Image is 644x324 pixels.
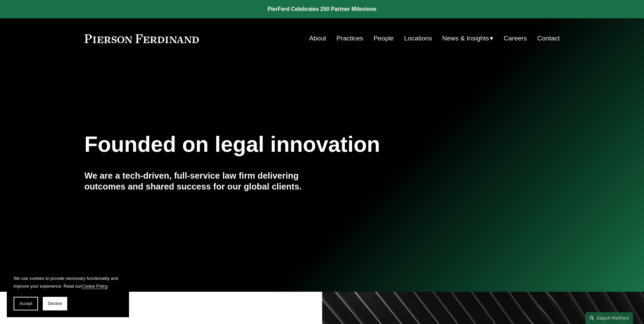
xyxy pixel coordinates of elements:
[19,301,32,306] span: Accept
[43,297,67,310] button: Decline
[14,297,38,310] button: Accept
[404,32,432,45] a: Locations
[48,301,62,306] span: Decline
[537,32,559,45] a: Contact
[504,32,527,45] a: Careers
[373,32,394,45] a: People
[442,32,494,45] a: folder dropdown
[7,268,129,317] section: Cookie banner
[586,312,633,324] a: Search this site
[336,32,363,45] a: Practices
[442,33,489,44] span: News & Insights
[81,284,108,289] a: Cookie Policy
[85,132,481,157] h1: Founded on legal innovation
[14,274,122,290] p: We use cookies to provide necessary functionality and improve your experience. Read our .
[309,32,326,45] a: About
[85,170,322,192] h4: We are a tech-driven, full-service law firm delivering outcomes and shared success for our global...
